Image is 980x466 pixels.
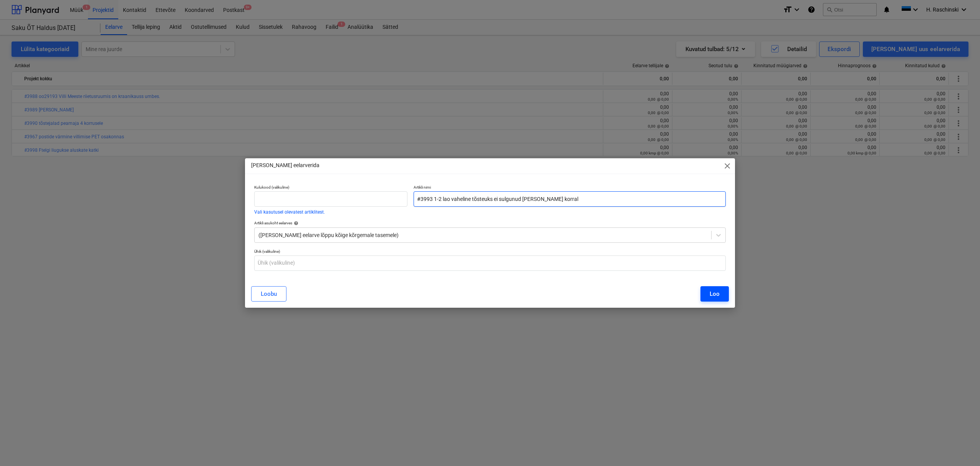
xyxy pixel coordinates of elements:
[254,249,726,255] p: Ühik (valikuline)
[254,210,325,214] button: Vali kasutusel olevatest artiklitest.
[700,286,729,302] button: Loo
[251,161,319,169] p: [PERSON_NAME] eelarverida
[292,221,298,226] span: help
[261,289,277,299] div: Loobu
[414,185,726,191] p: Artikli nimi
[254,255,726,271] input: Ühik (valikuline)
[254,221,726,226] div: Artikli asukoht eelarves
[710,289,720,299] div: Loo
[723,161,732,171] span: close
[254,185,407,191] p: Kulukood (valikuline)
[251,286,286,302] button: Loobu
